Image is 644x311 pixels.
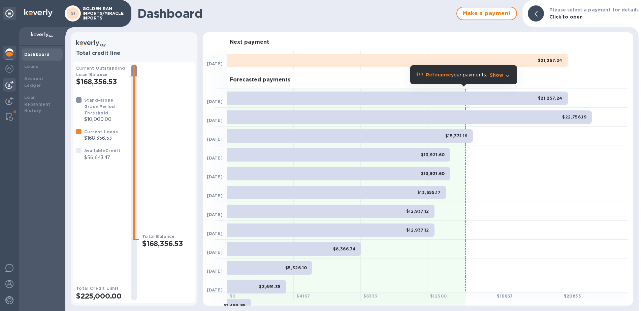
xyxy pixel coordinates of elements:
b: $3,691.35 [259,284,281,289]
h3: Total credit line [76,50,192,57]
b: $12,937.12 [406,209,429,214]
b: Loan Repayment History [24,95,51,113]
b: $13,921.60 [421,152,445,157]
b: $ 20833 [564,293,581,299]
b: $13,921.60 [421,171,445,176]
h1: Dashboard [137,6,453,21]
h2: $168,356.53 [142,239,192,248]
b: $21,257.24 [538,58,562,63]
b: $12,937.12 [406,228,429,233]
b: $ 16667 [497,293,513,299]
div: Unpin categories [3,7,16,20]
b: Refinance [426,72,451,77]
p: your payments. [426,71,487,78]
button: Show [490,72,512,78]
b: [DATE] [207,99,223,104]
b: [DATE] [207,231,223,236]
img: Logo [24,9,53,17]
b: Current Loans [84,129,118,134]
h2: $225,000.00 [76,292,126,300]
b: [DATE] [207,269,223,274]
p: $56,643.47 [84,154,120,161]
h3: Next payment [230,39,269,45]
b: Dashboard [24,52,50,57]
b: [DATE] [207,155,223,161]
b: Loans [24,64,38,69]
b: $22,756.19 [562,114,586,119]
button: Make a payment [456,7,517,20]
b: Total Credit Limit [76,286,119,291]
b: GI [70,11,75,16]
b: [DATE] [207,250,223,255]
h3: Forecasted payments [230,77,290,83]
b: $1,498.95 [224,303,246,308]
span: Make a payment [462,9,511,18]
b: Available Credit [84,148,120,153]
b: $15,331.16 [445,133,468,138]
p: Show [490,72,504,78]
b: $13,655.17 [417,190,441,195]
b: [DATE] [207,193,223,198]
b: [DATE] [207,287,223,292]
img: Foreign exchange [5,65,13,73]
b: $8,366.74 [333,246,356,251]
b: Total Balance [142,234,174,239]
h2: $168,356.53 [76,77,126,86]
b: [DATE] [207,137,223,142]
b: Please select a payment for details [549,7,639,12]
b: [DATE] [207,174,223,179]
b: Account Ledger [24,76,43,88]
b: Current Outstanding Loan Balance [76,66,125,77]
p: $10,000.00 [84,116,126,123]
b: [DATE] [207,212,223,217]
b: [DATE] [207,118,223,123]
b: Stand-alone Grace Period Threshold [84,98,115,115]
b: [DATE] [207,61,223,66]
p: GOLDEN RAM IMPORTS/MIRACLE IMPORTS [83,6,116,21]
b: Click to open [549,14,583,20]
p: $168,356.53 [84,135,118,142]
b: $21,257.24 [538,96,562,101]
b: $5,326.10 [285,265,307,270]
